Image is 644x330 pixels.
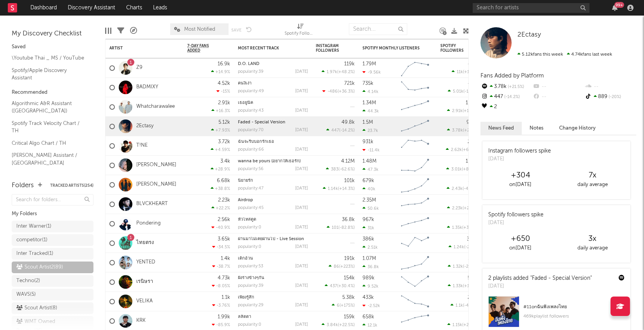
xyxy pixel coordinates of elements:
[16,304,57,313] div: Scout Artist ( 8 )
[556,171,628,180] div: 7 x
[238,315,308,319] div: ลลิตตา
[344,276,355,281] div: 154k
[327,90,338,94] span: -486
[452,109,463,113] span: 2.91k
[285,29,316,39] div: Spotify Followers Daily Growth
[452,128,463,133] span: 3.78k
[326,167,355,172] div: ( )
[238,218,256,222] a: หัวไหล่ตูด
[517,52,563,57] span: 5.12k fans this week
[398,214,433,233] svg: Chart title
[556,234,628,244] div: 3 x
[338,284,354,288] span: +30.4 %
[362,128,378,133] div: 23.7k
[238,120,308,125] div: Faded - Special Version
[238,245,261,249] div: popularity: 0
[136,84,158,91] a: BADMIXY
[238,159,308,163] div: wanna be yours (อยากให้เธอรัก)
[136,259,155,266] a: YENTED
[221,256,230,261] div: 1.4k
[398,253,433,272] svg: Chart title
[473,3,589,13] input: Search for artists
[12,54,86,62] a: \Youtube Thai _ MS / YouTube
[218,120,230,125] div: 5.12k
[362,167,378,172] div: 47.3k
[12,194,93,205] input: Search for folders...
[362,217,374,222] div: 967k
[330,284,337,288] span: 437
[216,89,230,94] div: -15 %
[295,206,308,210] div: [DATE]
[362,295,374,300] div: 433k
[117,19,124,42] div: Filters
[184,27,215,32] span: Most Notified
[398,292,433,311] svg: Chart title
[447,186,479,191] div: ( )
[449,244,479,249] div: ( )
[447,205,479,211] div: ( )
[238,89,264,93] div: popularity: 49
[463,323,478,327] span: +26.5 %
[440,44,468,53] div: Spotify Followers
[136,162,176,169] a: [PERSON_NAME]
[584,92,636,102] div: 889
[530,276,592,281] a: "Faded - Special Version"
[238,198,253,202] a: Airdrop
[523,312,625,321] div: 469k playlist followers
[532,82,584,92] div: --
[238,147,264,152] div: popularity: 66
[341,159,355,164] div: 4.12M
[16,276,40,286] div: Techno ( 2 )
[238,140,274,144] a: ฉันจะรีบบอกรักเธอ
[452,206,463,211] span: 2.23k
[362,264,379,269] div: 36.8k
[238,101,253,105] a: เธอยูนีค
[488,283,592,290] div: [DATE]
[211,128,230,133] div: +7.93 %
[218,139,230,144] div: 3.72k
[238,264,263,269] div: popularity: 53
[362,237,374,242] div: 386k
[488,155,551,163] div: [DATE]
[451,167,462,172] span: 3.01k
[220,159,230,164] div: 3.4k
[211,108,230,113] div: +16.3 %
[452,323,462,327] span: 1.15k
[398,117,433,136] svg: Chart title
[238,159,301,163] a: wanna be yours (อยากให้เธอรัก)
[238,315,251,319] a: ลลิตตา
[450,303,479,308] div: ( )
[480,122,522,135] button: News Feed
[463,167,478,172] span: +87.4 %
[12,99,86,115] a: Algorithmic A&R Assistant ([GEOGRAPHIC_DATA])
[362,178,374,183] div: 679k
[398,58,433,78] svg: Chart title
[238,179,308,183] div: นิยายรัก
[398,156,433,175] svg: Chart title
[362,245,378,250] div: 2.51k
[238,295,254,300] a: เพียงรู้สึก
[362,198,376,203] div: 2.35M
[453,90,463,94] span: 5.01k
[325,283,355,288] div: ( )
[238,81,308,86] div: คนงี่เง่า
[136,123,153,130] a: 2Ectasy
[238,237,308,241] div: ผ่านมาไม่เคยผ่านไป - Live Session
[362,206,379,211] div: 50.6k
[362,159,377,164] div: 1.48M
[398,272,433,292] svg: Chart title
[295,70,308,74] div: [DATE]
[212,264,230,269] div: -38.7 %
[238,81,252,86] a: คนงี่เง่า
[329,264,355,269] div: ( )
[211,167,230,172] div: +28.9 %
[218,61,230,67] div: 16.9k
[218,217,230,222] div: 2.56k
[295,323,308,327] div: [DATE]
[340,226,354,230] span: -82.8 %
[295,303,308,307] div: [DATE]
[344,314,355,319] div: 159k
[211,205,230,211] div: +22.2 %
[362,225,374,230] div: 31k
[517,32,541,38] span: 2Ectasy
